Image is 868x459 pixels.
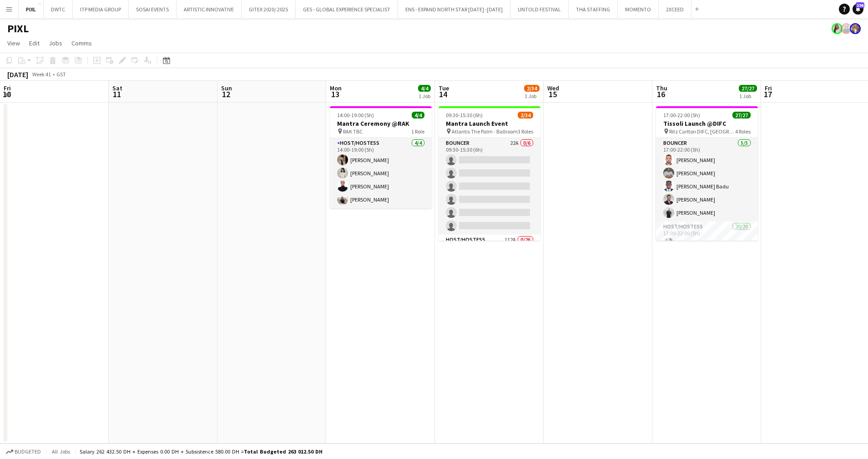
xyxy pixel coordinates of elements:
button: ITP MEDIA GROUP [73,0,129,18]
app-card-role: Bouncer22A0/609:30-15:30 (6h) [439,138,540,235]
span: 10 [2,89,11,99]
app-card-role: Host/Hostess4/414:00-19:00 (5h)[PERSON_NAME][PERSON_NAME][PERSON_NAME][PERSON_NAME] [330,138,432,208]
span: Tue [439,84,449,92]
span: Week 41 [30,71,53,78]
span: Jobs [49,39,62,47]
div: Salary 262 432.50 DH + Expenses 0.00 DH + Subsistence 580.00 DH = [80,448,323,455]
span: 4 Roles [735,128,751,135]
button: ENS - EXPAND NORTH STAR [DATE] -[DATE] [398,0,510,18]
button: GITEX 2020/ 2025 [242,0,296,18]
span: 12 [220,89,232,99]
span: 4/4 [412,112,424,118]
button: Budgeted [5,447,42,457]
span: Wed [547,84,559,92]
app-job-card: 17:00-22:00 (5h)27/27Tissoli Launch @DIFC Ritz Carlton DIFC, [GEOGRAPHIC_DATA]4 RolesBouncer5/517... [656,106,758,241]
span: Edit [29,39,40,47]
button: MOMENTO [618,0,659,18]
span: RAK TBC [343,128,363,135]
app-user-avatar: Clinton Appel [850,23,861,34]
button: 2XCEED [659,0,691,18]
span: Sat [112,84,122,92]
div: 1 Job [419,93,430,99]
span: Thu [656,84,667,92]
span: 16 [655,89,667,99]
span: 09:30-15:30 (6h) [446,112,483,118]
span: 15 [546,89,559,99]
div: GST [56,71,66,78]
span: 14 [437,89,449,99]
span: 14:00-19:00 (5h) [337,112,374,118]
span: 17:00-22:00 (5h) [663,112,700,118]
span: Fri [765,84,772,92]
h3: Mantra Launch Event [439,119,540,128]
span: Comms [71,39,92,47]
span: 4/4 [418,85,431,92]
div: 1 Job [739,93,757,99]
span: Total Budgeted 263 012.50 DH [244,448,323,455]
app-job-card: 14:00-19:00 (5h)4/4Mantra Ceremony @RAK RAK TBC1 RoleHost/Hostess4/414:00-19:00 (5h)[PERSON_NAME]... [330,106,432,208]
a: View [4,37,24,49]
span: 1 Role [411,128,424,135]
span: 11 [111,89,122,99]
a: Jobs [45,37,66,49]
button: THA STAFFING [569,0,618,18]
span: Fri [4,84,11,92]
button: ARTISTIC INNOVATIVE [177,0,242,18]
span: View [7,39,20,47]
span: 17 [763,89,772,99]
span: Budgeted [15,449,41,455]
button: DWTC [44,0,73,18]
app-user-avatar: Anastasiia Iemelianova [841,23,852,34]
h1: PIXL [7,22,29,35]
span: Ritz Carlton DIFC, [GEOGRAPHIC_DATA] [669,128,735,135]
a: 196 [853,4,863,15]
button: PIXL [19,0,44,18]
button: GES - GLOBAL EXPERIENCE SPECIALIST [296,0,398,18]
app-user-avatar: Ines de Puybaudet [832,23,843,34]
span: 13 [328,89,342,99]
app-job-card: 09:30-15:30 (6h)2/34Mantra Launch Event Atlantis The Palm - Ballroom3 RolesBouncer22A0/609:30-15:... [439,106,540,241]
span: 2/34 [524,85,540,92]
span: Atlantis The Palm - Ballroom [452,128,518,135]
span: Sun [221,84,232,92]
div: 1 Job [525,93,539,99]
h3: Tissoli Launch @DIFC [656,119,758,128]
div: [DATE] [7,70,28,79]
button: UNTOLD FESTIVAL [510,0,569,18]
span: 3 Roles [518,128,533,135]
span: All jobs [50,448,72,455]
span: 27/27 [732,112,751,118]
span: 27/27 [739,85,757,92]
a: Edit [25,37,43,49]
h3: Mantra Ceremony @RAK [330,119,432,128]
span: Mon [330,84,342,92]
button: SOSAI EVENTS [129,0,177,18]
app-card-role: Bouncer5/517:00-22:00 (5h)[PERSON_NAME][PERSON_NAME][PERSON_NAME] Badu[PERSON_NAME][PERSON_NAME] [656,138,758,222]
span: 196 [856,2,864,8]
span: 2/34 [518,112,533,118]
a: Comms [68,37,96,49]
